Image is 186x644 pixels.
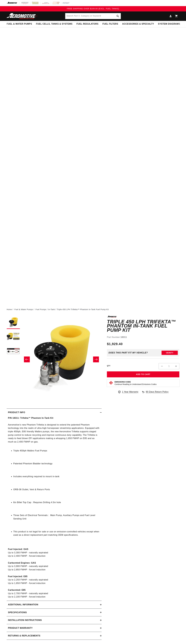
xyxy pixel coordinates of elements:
strong: Carbureted: E85 [8,589,26,591]
strong: Emissions Code [114,381,131,383]
summary: Product warranty [7,624,102,632]
img: Emissions code [109,381,113,385]
span: FREE SHIPPING OVER $109.00 (EXCL. FUEL TANKS) [67,8,119,10]
a: 90 Days Return Policy [142,390,169,396]
summary: Fuel Filters [100,21,120,27]
button: Slide left [24,356,30,362]
button: Load image 1 in gallery view [7,316,20,329]
strong: Fuel Injected: GAS [8,548,28,550]
h2: Returns & replacements [8,634,40,637]
input: Search Part #, Category or Keyword [65,13,121,19]
li: Triple 450lph Walbro Fuel Pumps [13,449,100,452]
summary: Fuel Cells, Tanks & Systems [34,21,74,27]
li: In-Tank [48,308,57,311]
img: Aeromotive [6,13,39,19]
span: $1,929.40 [107,342,123,346]
summary: Fuel Regulators [74,21,100,27]
button: Load image 2 in gallery view [7,330,20,344]
button: Search Part #, Category or Keyword [115,13,121,19]
li: Patented Phantom Bladder technology [13,462,100,465]
summary: System Diagrams [156,21,182,27]
media-gallery: Gallery Viewer [7,316,102,403]
a: Fuel Pumps [35,308,46,311]
h2: Installation Instructions [8,618,42,622]
li: 6in Billet Top Cap : Requires Drilling 4.5in hole [13,501,100,504]
h1: Triple 450 LPH Trifekta™ Phantom In-Tank Fuel Pump Kit [107,320,179,332]
summary: Accessories & Specialty [120,21,156,27]
span: 90 Days Return Policy [146,390,169,396]
h2: Specifications [8,611,27,614]
summary: Installation Instructions [7,616,102,624]
h2: Product warranty [8,626,33,630]
li: Three Sets of Electrical Terminals : Main Pump, Auxiliary Pumps and Fuel Level Sending Unit [13,514,100,520]
li: ORB-08 Outlet, Vent & Return Ports [13,488,100,491]
button: Load image 3 in gallery view [7,345,20,358]
a: Fuel & Water Pumps [14,308,33,311]
nav: breadcrumbs [7,308,179,311]
button: Add to Cart [107,371,179,377]
strong: Fuel Injected: E85 [8,575,28,578]
strong: Carbureted Engines: GAS [8,562,36,564]
strong: 18311 [121,336,127,338]
summary: Fuel & Water Pumps [5,21,34,27]
li: Includes everything required to mount in-tank [13,475,100,478]
div: Does This part fit My vehicle? [108,352,148,354]
a: 1 Year Warranty [118,390,138,394]
span: 1 Year Warranty [122,390,138,394]
span: Fuel Filters [102,23,118,25]
summary: Additional information [7,601,102,609]
span: Accessories & Specialty [122,23,154,25]
span: Fuel & Water Pumps [7,23,32,25]
p: Up to 3,300 FWHP - naturally aspirated Up to 2,400 FWHP - forced induction Up to 3,900 FWHP - nat... [8,541,100,599]
p: Aeromotive’s new Phantom Trifekta is designed to extend the patented Phantom technology into the ... [8,416,100,447]
a: Home [7,308,12,311]
label: QTY [107,365,110,367]
span: System Diagrams [158,23,180,25]
li: Triple 450 LPH Trifekta™ Phantom In-Tank Fuel Pump Kit [57,308,109,311]
h2: Additional information [8,603,38,606]
span: Fuel Cells, Tanks & Systems [36,23,72,25]
summary: Specifications [7,609,102,616]
summary: Product Info [7,409,102,416]
button: Emissions CodeContinue Reading to Understand Emissions Codes [114,381,156,385]
button: Slide right [93,356,99,362]
span: Fuel Regulators [76,23,98,25]
summary: Returns & replacements [7,632,102,640]
li: This product is not legal for sale or use on emission-controlled vehicles except when used as a d... [13,530,100,537]
div: Part Number: [107,335,179,339]
strong: P/N 18311: Trifekta™ Phantom In-Tank Kit [8,417,53,419]
p: Continue Reading to Understand Emissions Codes [114,383,156,385]
h2: Product Info [8,411,25,414]
button: Verify [162,351,178,355]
